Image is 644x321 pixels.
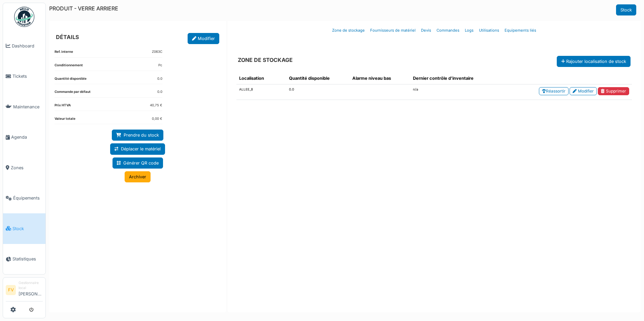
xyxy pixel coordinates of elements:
[3,183,45,214] a: Équipements
[3,122,45,153] a: Agenda
[236,72,286,84] th: Localisation
[157,76,162,81] dd: 0.0
[112,130,163,141] a: Prendre du stock
[410,84,501,100] td: n/a
[19,280,43,291] div: Gestionnaire local
[56,34,79,40] h6: DÉTAILS
[12,73,43,79] span: Tickets
[152,49,162,55] dd: Z063C
[476,23,502,38] a: Utilisations
[150,103,162,108] dd: 40,75 €
[3,31,45,61] a: Dashboard
[152,116,162,121] dd: 0,00 €
[55,76,87,84] dt: Quantité disponible
[598,87,629,95] a: Supprimer
[616,4,636,15] a: Stock
[14,7,34,27] img: Badge_color-CXgf-gQk.svg
[110,143,165,154] a: Déplacer le matériel
[12,225,43,232] span: Stock
[55,103,71,111] dt: Prix HTVA
[11,134,43,140] span: Agenda
[286,84,350,100] td: 0.0
[3,92,45,122] a: Maintenance
[410,72,501,84] th: Dernier contrôle d'inventaire
[3,244,45,275] a: Statistiques
[434,23,462,38] a: Commandes
[3,61,45,92] a: Tickets
[49,5,118,12] h6: PRODUIT - VERRE ARRIERE
[502,23,539,38] a: Equipements liés
[55,116,75,124] dt: Valeur totale
[125,171,151,182] a: Archiver
[350,72,410,84] th: Alarme niveau bas
[6,280,43,301] a: FV Gestionnaire local[PERSON_NAME]
[236,84,286,100] td: ALLEE_8
[238,57,293,63] h6: ZONE DE STOCKAGE
[55,90,91,97] dt: Commande par défaut
[539,87,569,95] a: Réassortir
[418,23,434,38] a: Devis
[12,256,43,262] span: Statistiques
[6,285,16,295] li: FV
[112,157,163,169] a: Générer QR code
[570,87,597,95] a: Modifier
[55,63,83,71] dt: Conditionnement
[367,23,418,38] a: Fournisseurs de matériel
[158,63,162,68] dd: Pc
[462,23,476,38] a: Logs
[19,280,43,300] li: [PERSON_NAME]
[3,213,45,244] a: Stock
[13,104,43,110] span: Maintenance
[557,56,631,67] button: Rajouter localisation de stock
[157,90,162,95] dd: 0.0
[55,49,73,57] dt: Ref. interne
[11,165,43,171] span: Zones
[286,72,350,84] th: Quantité disponible
[3,152,45,183] a: Zones
[12,43,43,49] span: Dashboard
[188,33,219,44] a: Modifier
[13,195,43,201] span: Équipements
[329,23,367,38] a: Zone de stockage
